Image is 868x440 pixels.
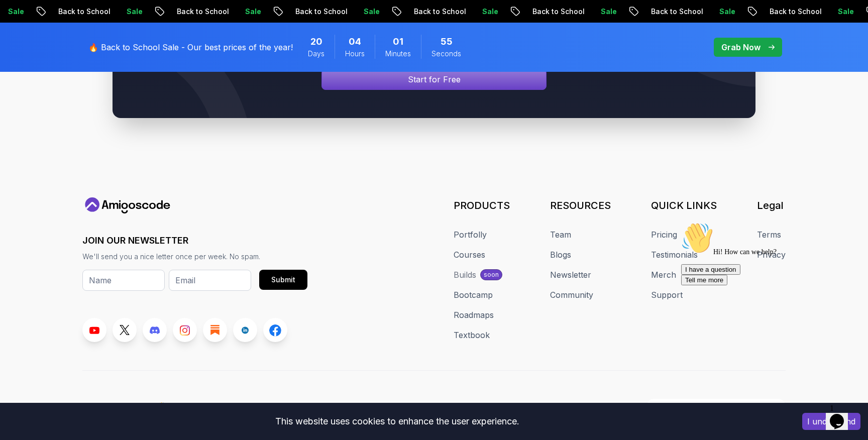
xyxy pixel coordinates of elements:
p: Start for Free [408,73,461,85]
a: Textbook [454,329,490,341]
a: Facebook link [263,318,287,342]
p: Grab Now [721,41,761,53]
p: Back to School [643,7,711,17]
p: Back to School [406,7,474,17]
h3: Legal [757,198,786,212]
span: Hours [345,49,365,59]
p: Assalamualaikum [82,400,166,412]
p: Sale [593,7,625,17]
span: 55 Seconds [441,35,453,49]
p: Back to School [524,7,593,17]
p: Sale [711,7,743,17]
span: 20 Days [310,35,322,49]
a: Courses [454,249,485,261]
p: Sale [119,7,151,17]
h3: RESOURCES [550,198,611,212]
div: Submit [271,275,295,285]
a: Pricing [651,229,677,241]
p: Back to School [762,7,830,17]
button: Tell me more [4,57,50,67]
img: :wave: [4,4,36,36]
p: soon [484,271,499,279]
p: We'll send you a nice letter once per week. No spam. [82,252,307,262]
p: Sale [474,7,506,17]
p: Sale [356,7,388,17]
a: LinkedIn link [233,318,257,342]
a: Signin page [321,69,547,90]
span: 4 Hours [349,35,361,49]
iframe: chat widget [826,400,858,430]
p: Back to School [50,7,119,17]
a: Community [550,289,593,301]
input: Email [169,270,251,291]
a: Support [651,289,683,301]
a: Youtube link [82,318,106,342]
a: Team [550,229,571,241]
a: Instagram link [173,318,197,342]
p: 🔥 Back to School Sale - Our best prices of the year! [88,41,293,53]
button: Accept cookies [802,413,860,430]
p: Sale [237,7,269,17]
span: Minutes [385,49,411,59]
a: Blogs [550,249,571,261]
h3: PRODUCTS [454,198,510,212]
p: © 2025 Amigoscode. All rights reserved. [333,400,480,412]
p: Back to School [169,7,237,17]
a: [EMAIL_ADDRESS][DOMAIN_NAME] [646,399,786,414]
span: Days [308,49,324,59]
a: Newsletter [550,269,591,281]
a: Discord link [143,318,167,342]
input: Name [82,270,165,291]
span: 👋 [156,400,166,412]
a: Roadmaps [454,309,494,321]
button: Submit [259,270,307,290]
a: Blog link [203,318,227,342]
div: This website uses cookies to enhance the user experience. [8,410,787,432]
span: 1 Minutes [393,35,403,49]
a: Portfolly [454,229,487,241]
p: Sale [830,7,862,17]
p: Back to School [287,7,356,17]
a: Bootcamp [454,289,493,301]
div: 👋Hi! How can we help?I have a questionTell me more [4,4,185,67]
h3: JOIN OUR NEWSLETTER [82,234,307,248]
a: Twitter link [113,318,137,342]
a: Merch [651,269,676,281]
span: Hi! How can we help? [4,30,99,38]
button: I have a question [4,46,63,57]
span: Seconds [431,49,461,59]
a: Testimonials [651,249,698,261]
p: [EMAIL_ADDRESS][DOMAIN_NAME] [663,401,779,411]
iframe: chat widget [677,218,858,395]
h3: QUICK LINKS [651,198,717,212]
div: Builds [454,269,476,281]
